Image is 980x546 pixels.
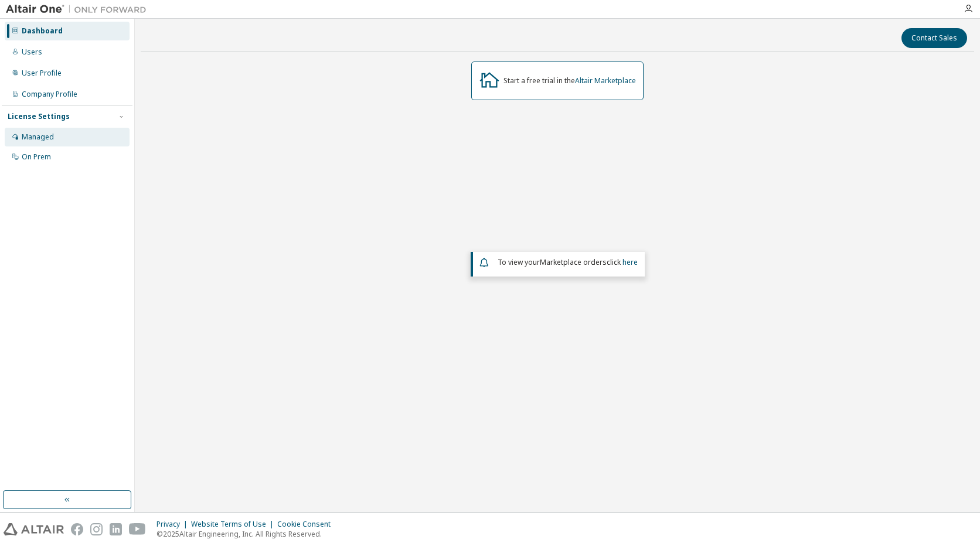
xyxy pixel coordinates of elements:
div: On Prem [22,152,51,162]
div: Users [22,47,42,57]
img: facebook.svg [71,523,83,535]
div: User Profile [22,69,62,78]
em: Marketplace orders [540,257,607,267]
div: Dashboard [22,26,63,36]
button: Contact Sales [901,28,967,48]
div: Company Profile [22,90,77,99]
p: © 2025 Altair Engineering, Inc. All Rights Reserved. [156,529,338,539]
div: Privacy [156,520,191,529]
div: Managed [22,132,54,142]
span: To view your click [498,257,638,267]
div: Website Terms of Use [191,520,277,529]
a: here [622,257,638,267]
div: Cookie Consent [277,520,338,529]
div: Start a free trial in the [503,76,636,86]
img: instagram.svg [90,523,103,535]
img: linkedin.svg [110,523,122,535]
img: youtube.svg [129,523,146,535]
a: Altair Marketplace [575,76,636,86]
div: License Settings [8,112,70,121]
img: Altair One [6,4,152,15]
img: altair_logo.svg [4,523,64,535]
